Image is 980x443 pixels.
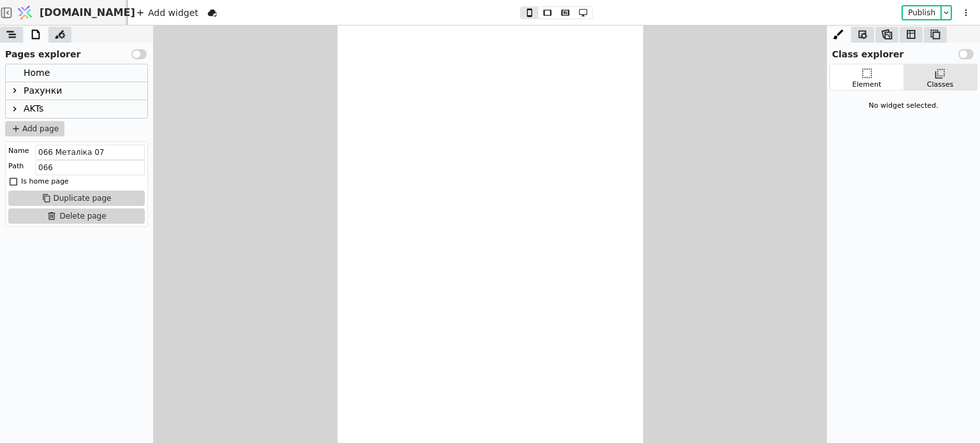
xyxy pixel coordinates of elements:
div: No widget selected. [829,96,977,117]
div: Add widget [133,5,202,20]
span: [DOMAIN_NAME] [40,5,135,20]
img: Logo [15,1,34,25]
button: Add page [5,121,64,136]
button: Delete page [8,208,145,224]
div: Home [24,64,50,82]
div: Рахунки [6,82,147,100]
div: Class explorer [827,43,980,61]
a: [DOMAIN_NAME] [13,1,128,25]
button: Duplicate page [8,191,145,206]
div: Is home page [21,175,69,188]
div: Рахунки [24,82,62,99]
button: Publish [903,6,940,19]
div: Home [6,64,147,82]
div: AKTs [24,100,43,118]
div: Name [8,145,29,157]
div: AKTs [6,100,147,118]
div: Classes [927,80,953,91]
div: Path [8,160,24,173]
div: Element [852,80,882,91]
